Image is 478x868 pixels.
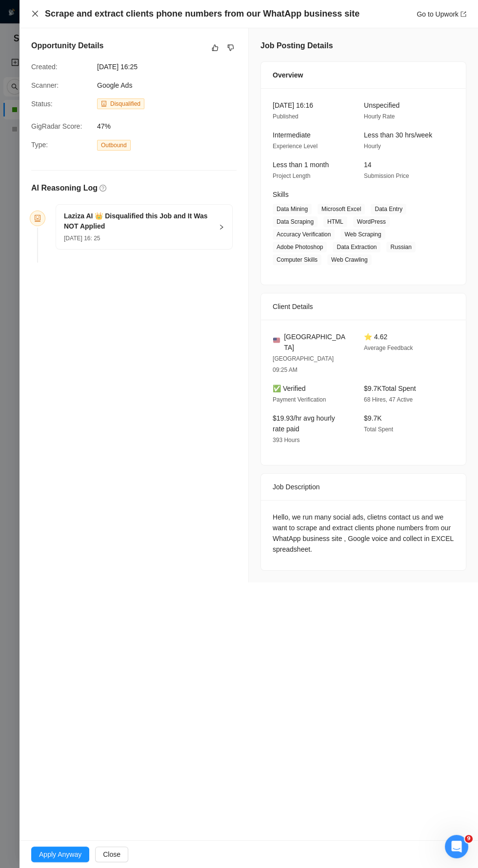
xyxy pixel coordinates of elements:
[364,345,413,351] span: Average Feedback
[97,140,131,151] span: Outbound
[31,40,103,52] h5: Opportunity Details
[31,141,48,149] span: Type:
[364,426,393,433] span: Total Spent
[273,113,299,120] span: Published
[273,143,318,150] span: Experience Level
[273,414,335,433] span: $19.93/hr avg hourly rate paid
[31,182,98,194] h5: AI Reasoning Log
[371,204,406,214] span: Data Entry
[103,849,120,860] span: Close
[64,211,213,231] h5: Laziza AI 👑 Disqualified this Job and It Was NOT Applied
[460,11,466,17] span: export
[273,254,321,265] span: Computer Skills
[364,333,387,341] span: ⭐ 4.62
[386,242,415,252] span: Russian
[364,143,381,150] span: Hourly
[273,216,318,227] span: Data Scraping
[273,396,326,403] span: Payment Verification
[465,835,473,843] span: 9
[364,396,413,403] span: 68 Hires, 47 Active
[327,254,371,265] span: Web Crawling
[212,44,219,52] span: like
[273,204,312,214] span: Data Mining
[31,81,59,89] span: Scanner:
[273,131,311,139] span: Intermediate
[364,385,416,392] span: $9.7K Total Spent
[273,385,306,392] span: ✅ Verified
[227,44,234,52] span: dislike
[273,229,335,240] span: Accuracy Verification
[340,229,385,240] span: Web Scraping
[273,337,280,344] img: 🇺🇸
[364,101,399,109] span: Unspecified
[273,191,289,198] span: Skills
[353,216,390,227] span: WordPress
[284,331,348,353] span: [GEOGRAPHIC_DATA]
[273,173,310,179] span: Project Length
[273,437,299,444] span: 393 Hours
[97,81,132,89] span: Google Ads
[260,40,333,52] h5: Job Posting Details
[31,10,39,18] span: close
[273,474,454,500] div: Job Description
[364,173,409,179] span: Submission Price
[273,161,329,169] span: Less than 1 month
[64,235,100,242] span: [DATE] 16: 25
[445,835,468,858] iframe: Intercom live chat
[273,101,313,109] span: [DATE] 16:16
[323,216,347,227] span: HTML
[45,8,359,20] h4: Scrape and extract clients phone numbers from our WhatApp business site
[333,242,380,252] span: Data Extraction
[110,100,140,107] span: Disqualified
[209,42,221,54] button: like
[101,101,107,107] span: robot
[31,10,39,18] button: Close
[318,204,365,214] span: Microsoft Excel
[364,161,372,169] span: 14
[225,42,237,54] button: dislike
[100,185,106,192] span: question-circle
[95,847,128,862] button: Close
[273,512,454,555] div: Hello, we run many social ads, clietns contact us and we want to scrape and extract clients phone...
[273,355,334,373] span: [GEOGRAPHIC_DATA] 09:25 AM
[34,215,41,222] span: robot
[31,100,53,108] span: Status:
[31,63,58,71] span: Created:
[417,10,466,18] a: Go to Upworkexport
[273,242,327,252] span: Adobe Photoshop
[97,61,243,72] span: [DATE] 16:25
[31,847,89,862] button: Apply Anyway
[273,70,303,80] span: Overview
[364,113,395,120] span: Hourly Rate
[31,122,82,130] span: GigRadar Score:
[273,293,454,320] div: Client Details
[364,414,382,422] span: $9.7K
[39,849,81,860] span: Apply Anyway
[97,121,243,132] span: 47%
[219,224,224,230] span: right
[364,131,432,139] span: Less than 30 hrs/week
